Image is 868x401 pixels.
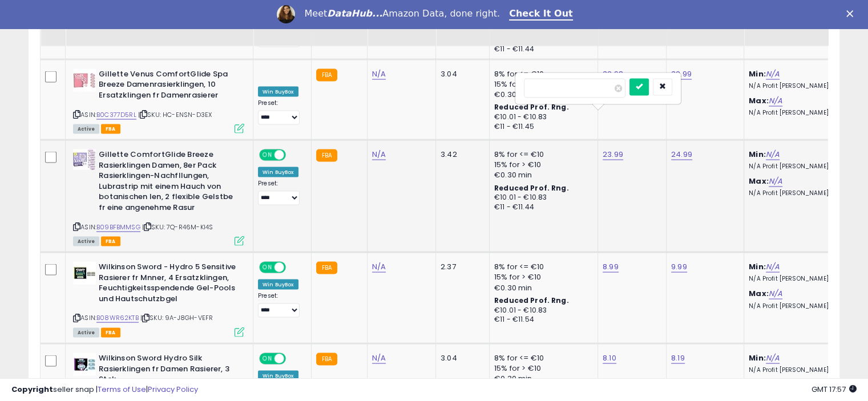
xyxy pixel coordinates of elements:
span: All listings currently available for purchase on Amazon [73,236,99,246]
b: Min: [749,352,766,363]
small: FBA [316,353,337,365]
div: 8% for <= €10 [494,353,589,363]
b: Reduced Prof. Rng. [494,183,569,192]
p: N/A Profit [PERSON_NAME] [749,108,843,116]
div: €10.01 - €10.83 [494,112,589,121]
a: 8.19 [671,352,685,363]
span: All listings currently available for purchase on Amazon [73,327,99,337]
a: N/A [769,175,782,187]
a: 23.99 [603,148,623,160]
span: All listings currently available for purchase on Amazon [73,124,99,133]
a: B0C377D5RL [96,110,136,119]
div: €11 - €11.44 [494,202,589,212]
a: N/A [372,148,386,160]
p: N/A Profit [PERSON_NAME] [749,82,843,90]
div: 15% for > €10 [494,79,589,89]
img: 41601rjL6oL._SL40_.jpg [73,68,96,91]
div: Preset: [258,99,302,124]
div: Win BuyBox [258,167,298,177]
a: B08WR62KTB [96,313,139,322]
span: ON [260,150,274,160]
a: N/A [766,261,780,272]
b: Min: [749,261,766,272]
a: B09BFBMMSG [96,222,140,232]
div: Cost (Exc. VAT) [372,5,431,29]
div: 8% for <= €10 [494,68,589,79]
a: N/A [769,287,782,299]
a: N/A [372,261,386,272]
a: Privacy Policy [148,384,198,395]
div: Win BuyBox [258,279,298,289]
div: ASIN: [73,261,244,335]
div: 2.37 [441,261,481,272]
div: 15% for > €10 [494,363,589,373]
div: 3.04 [441,68,481,79]
b: Max: [749,175,769,186]
b: Reduced Prof. Rng. [494,295,569,305]
div: ASIN: [73,149,244,244]
div: €0.30 min [494,89,589,99]
div: seller snap | | [11,384,198,395]
div: Close [846,10,858,17]
a: N/A [766,68,780,79]
i: DataHub... [327,8,382,19]
span: ON [260,354,274,363]
strong: Copyright [11,384,53,395]
div: €11 - €11.54 [494,314,589,324]
img: Profile image for Georgie [277,5,295,23]
p: N/A Profit [PERSON_NAME] [749,302,843,310]
span: OFF [284,354,302,363]
p: N/A Profit [PERSON_NAME] [749,274,843,282]
img: 41TrSjoCwGL._SL40_.jpg [73,149,96,169]
div: 15% for > €10 [494,159,589,169]
b: Gillette Venus ComfortGlide Spa Breeze Damenrasierklingen, 10 Ersatzklingen fr Damenrasierer [99,68,237,103]
div: 3.04 [441,353,481,363]
a: N/A [769,95,782,106]
div: €0.30 min [494,282,589,293]
b: Min: [749,148,766,159]
a: 8.10 [603,352,616,363]
span: FBA [101,327,120,337]
span: ON [260,262,274,272]
th: The percentage added to the cost of goods (COGS) that forms the calculator for Min & Max prices. [744,1,853,46]
p: N/A Profit [PERSON_NAME] [749,366,843,374]
div: 3.42 [441,149,481,159]
a: 9.99 [671,261,687,272]
a: 32.99 [671,68,692,79]
div: Fulfillment Cost [441,5,485,29]
small: FBA [316,68,337,81]
b: Min: [749,68,766,79]
a: 8.99 [603,261,619,272]
span: | SKU: HC-ENSN-D3EX [138,110,212,119]
span: 2025-10-10 17:57 GMT [812,384,857,395]
a: Check It Out [509,8,573,21]
div: €0.30 min [494,169,589,180]
img: 419RVIcmaIL._SL40_.jpg [73,261,96,284]
a: 24.99 [671,148,692,160]
b: Wilkinson Sword Hydro Silk Rasierklingen fr Damen Rasierer, 3 Stck [99,353,237,387]
div: €11 - €11.45 [494,121,589,131]
div: Preset: [258,179,302,205]
span: FBA [101,124,120,133]
span: FBA [101,236,120,246]
span: | SKU: 9A-J8GH-VEFR [140,313,213,322]
small: FBA [316,261,337,274]
span: OFF [284,150,302,160]
span: | SKU: 7Q-R46M-KI4S [142,222,213,231]
div: 8% for <= €10 [494,261,589,272]
a: N/A [372,352,386,363]
div: ASIN: [73,68,244,132]
p: N/A Profit [PERSON_NAME] [749,162,843,170]
b: Max: [749,287,769,298]
div: €10.01 - €10.83 [494,192,589,202]
b: Reduced Prof. Rng. [494,102,569,111]
b: Wilkinson Sword - Hydro 5 Sensitive Rasierer fr Mnner, 4 Ersatzklingen, Feuchtigkeitsspendende Ge... [99,261,237,306]
img: 41PgwImXzqL._SL40_.jpg [73,353,96,375]
b: Max: [749,95,769,106]
a: N/A [372,68,386,79]
div: Meet Amazon Data, done right. [304,8,500,19]
a: 32.98 [603,68,623,79]
div: €10.01 - €10.83 [494,305,589,315]
div: €11 - €11.44 [494,44,589,54]
a: N/A [766,352,780,363]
